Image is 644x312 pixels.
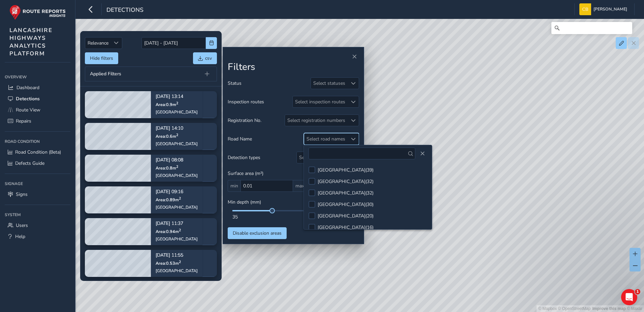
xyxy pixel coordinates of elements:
[156,229,181,234] span: Area: 0.94 m
[15,160,44,166] span: Defects Guide
[293,96,348,107] div: Select inspection routes
[579,3,630,15] button: [PERSON_NAME]
[5,179,70,189] div: Signage
[156,260,181,266] span: Area: 0.53 m
[90,72,121,76] span: Applied Filters
[156,95,198,99] p: [DATE] 13:14
[205,55,212,61] span: csv
[17,84,39,91] span: Dashboard
[350,52,359,61] button: Close
[156,190,198,194] p: [DATE] 09:16
[176,101,178,106] sup: 2
[5,158,70,169] a: Defects Guide
[5,93,70,104] a: Detections
[156,173,198,178] div: [GEOGRAPHIC_DATA]
[5,72,70,82] div: Overview
[176,164,178,169] sup: 2
[5,210,70,220] div: System
[156,205,198,210] div: [GEOGRAPHIC_DATA]
[15,233,25,240] span: Help
[232,214,354,220] div: 35
[228,117,261,124] span: Registration No.
[5,82,70,93] a: Dashboard
[228,136,252,142] span: Road Name
[285,115,348,126] div: Select registration numbers
[176,132,178,137] sup: 2
[5,104,70,115] a: Route View
[228,99,264,105] span: Inspection routes
[228,227,287,239] button: Disable exclusion areas
[16,96,40,102] span: Detections
[579,3,591,15] img: diamond-layout
[179,228,181,233] sup: 2
[5,136,70,147] div: Road Condition
[156,197,181,203] span: Area: 0.89 m
[635,289,640,294] span: 1
[293,180,307,192] span: max
[228,170,263,177] span: Surface area (m²)
[551,22,632,34] input: Search
[156,165,178,171] span: Area: 0.8 m
[156,158,198,163] p: [DATE] 08:08
[228,154,260,161] span: Detection types
[156,109,198,115] div: [GEOGRAPHIC_DATA]
[156,268,198,274] div: [GEOGRAPHIC_DATA]
[318,213,374,219] div: [GEOGRAPHIC_DATA] ( 20 )
[9,5,66,20] img: rr logo
[111,37,122,49] div: Sort by Date
[16,222,28,229] span: Users
[156,236,198,242] div: [GEOGRAPHIC_DATA]
[621,289,637,305] iframe: Intercom live chat
[297,152,348,163] div: Select detection types
[156,126,198,131] p: [DATE] 14:10
[156,102,178,107] span: Area: 0.9 m
[85,52,118,64] button: Hide filters
[85,37,111,49] span: Relevance
[418,149,427,158] button: Close
[5,220,70,231] a: Users
[228,180,240,192] span: min
[16,118,31,124] span: Repairs
[5,231,70,242] a: Help
[179,196,181,201] sup: 2
[318,178,374,185] div: [GEOGRAPHIC_DATA] ( 32 )
[240,180,293,192] input: 0
[156,253,198,258] p: [DATE] 11:55
[16,191,28,198] span: Signs
[228,80,241,86] span: Status
[311,78,348,89] div: Select statuses
[15,149,61,155] span: Road Condition (Beta)
[318,190,374,196] div: [GEOGRAPHIC_DATA] ( 32 )
[156,222,198,226] p: [DATE] 11:37
[228,199,261,205] span: Min depth (mm)
[193,52,217,64] button: csv
[106,6,143,15] span: Detections
[156,133,178,139] span: Area: 0.6 m
[156,141,198,147] div: [GEOGRAPHIC_DATA]
[318,224,374,231] div: [GEOGRAPHIC_DATA] ( 16 )
[179,259,181,264] sup: 2
[9,26,53,57] span: LANCASHIRE HIGHWAYS ANALYTICS PLATFORM
[318,167,374,173] div: [GEOGRAPHIC_DATA] ( 39 )
[318,201,374,208] div: [GEOGRAPHIC_DATA] ( 30 )
[5,147,70,158] a: Road Condition (Beta)
[228,61,359,73] h2: Filters
[304,133,348,145] div: Select road names
[5,115,70,127] a: Repairs
[16,107,40,113] span: Route View
[5,189,70,200] a: Signs
[593,3,627,15] span: [PERSON_NAME]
